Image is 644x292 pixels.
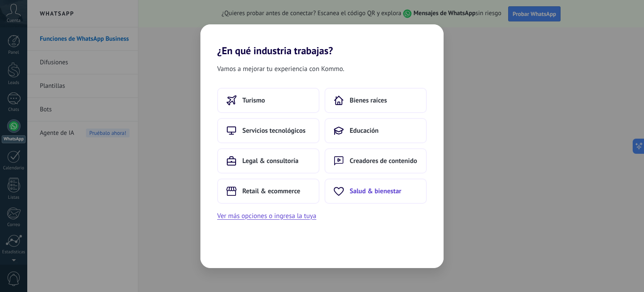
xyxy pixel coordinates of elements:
span: Servicios tecnológicos [242,126,306,135]
button: Salud & bienestar [325,179,427,204]
button: Bienes raíces [325,88,427,113]
span: Retail & ecommerce [242,187,300,195]
span: Turismo [242,96,265,105]
button: Turismo [217,88,319,113]
span: Salud & bienestar [350,187,401,195]
span: Creadores de contenido [350,157,417,165]
button: Retail & ecommerce [217,179,319,204]
h2: ¿En qué industria trabajas? [200,24,444,57]
button: Legal & consultoría [217,148,319,174]
span: Bienes raíces [350,96,387,105]
button: Educación [325,118,427,143]
button: Creadores de contenido [325,148,427,174]
span: Legal & consultoría [242,157,299,165]
button: Ver más opciones o ingresa la tuya [217,210,316,221]
button: Servicios tecnológicos [217,118,319,143]
span: Educación [350,126,379,135]
span: Vamos a mejorar tu experiencia con Kommo. [217,63,344,74]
